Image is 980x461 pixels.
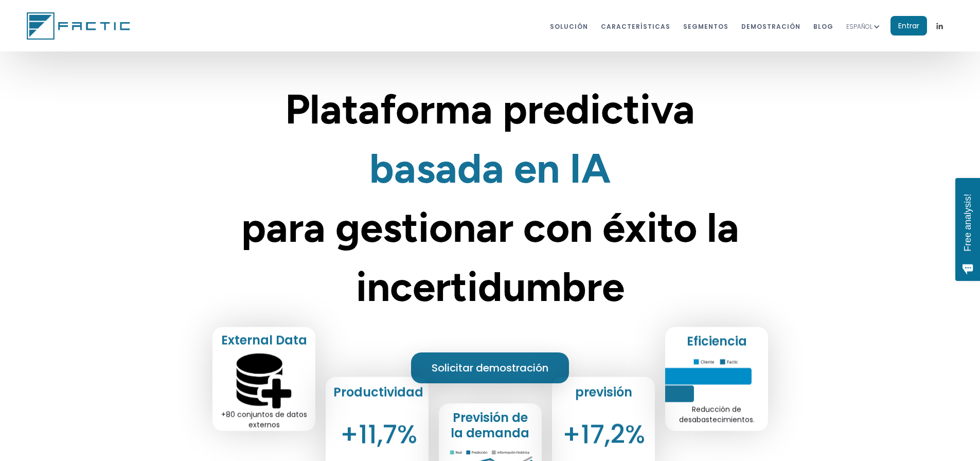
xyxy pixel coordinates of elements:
[684,333,749,349] h2: Eficiencia
[411,352,569,383] a: Solicitar demostración
[212,409,315,430] div: +80 conjuntos de datos externos
[741,16,800,36] a: dEMOstración
[562,429,645,439] div: +17,2%
[331,384,426,400] h2: Productividad
[846,10,890,42] div: ESPAÑOL
[683,16,728,36] a: segmentos
[285,84,695,134] span: Plataforma predictiva
[241,203,739,311] span: para gestionar con éxito la incertidumbre
[846,22,872,32] div: ESPAÑOL
[176,80,805,316] h1: basada en IA
[550,16,588,36] a: Solución
[601,16,670,36] a: características
[813,16,833,36] a: BLOG
[890,16,927,36] a: Entrar
[665,404,768,425] div: Reducción de desabastecimientos.
[340,429,417,439] div: +11,7%
[218,333,309,348] h2: External Data
[444,410,537,441] h2: Previsión de la demanda
[572,384,634,400] h2: previsión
